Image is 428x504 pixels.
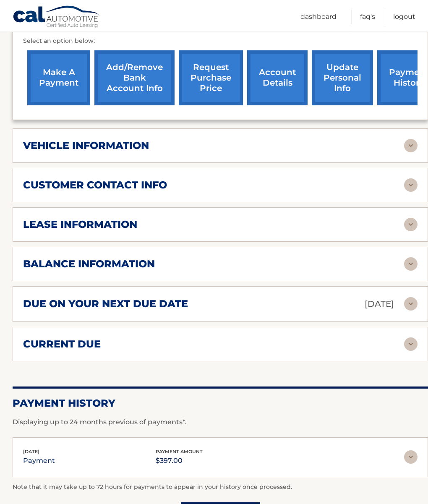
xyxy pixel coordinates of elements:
[23,449,39,454] span: [DATE]
[247,50,308,105] a: account details
[23,139,149,152] h2: vehicle information
[404,257,418,271] img: accordion-rest.svg
[94,50,175,105] a: Add/Remove bank account info
[13,417,428,427] p: Displaying up to 24 months previous of payments*.
[23,258,155,270] h2: balance information
[404,337,418,351] img: accordion-rest.svg
[404,178,418,192] img: accordion-rest.svg
[27,50,90,105] a: make a payment
[23,36,418,46] p: Select an option below:
[404,139,418,152] img: accordion-rest.svg
[13,5,101,30] a: Cal Automotive
[13,482,428,492] p: Note that it may take up to 72 hours for payments to appear in your history once processed.
[404,450,418,464] img: accordion-rest.svg
[393,10,415,24] a: Logout
[156,449,203,454] span: payment amount
[23,338,101,350] h2: current due
[365,297,394,311] p: [DATE]
[23,298,188,310] h2: due on your next due date
[312,50,373,105] a: update personal info
[404,218,418,231] img: accordion-rest.svg
[13,397,428,410] h2: Payment History
[23,218,137,231] h2: lease information
[300,10,337,24] a: Dashboard
[179,50,243,105] a: request purchase price
[360,10,375,24] a: FAQ's
[23,179,167,191] h2: customer contact info
[23,455,55,467] p: payment
[404,297,418,311] img: accordion-rest.svg
[156,455,203,467] p: $397.00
